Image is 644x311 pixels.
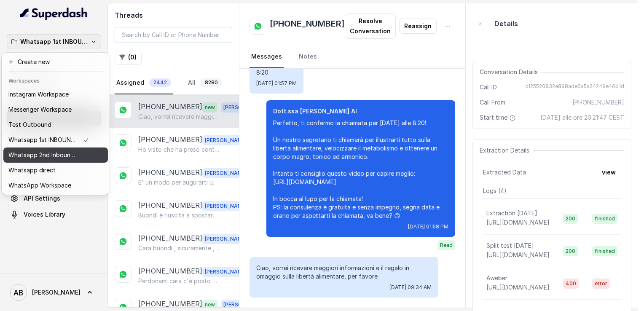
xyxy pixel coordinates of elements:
p: Whatsapp 1st INBOUND Workspace [20,37,88,47]
div: Whatsapp 1st INBOUND Workspace [2,53,110,195]
p: Test Outbound [8,120,51,130]
header: Workspaces [3,73,108,87]
p: Whatsapp direct [8,165,56,175]
button: Create new [3,54,108,70]
p: Whatsapp 2nd Inbound BM5 [8,150,76,160]
p: Whatsapp 1st INBOUND Workspace [8,135,76,145]
p: Messenger Workspace [8,105,72,115]
p: Instagram Workspace [8,89,69,99]
button: Whatsapp 1st INBOUND Workspace [7,34,101,49]
p: WhatsApp Workspace [8,180,71,190]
